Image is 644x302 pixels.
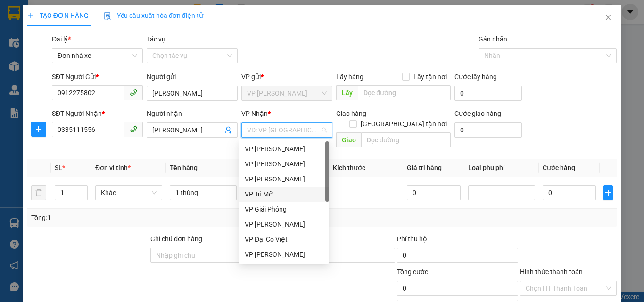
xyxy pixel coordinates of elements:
input: Dọc đường [358,85,451,100]
div: VP Giải Phóng [239,202,329,217]
label: Hình thức thanh toán [520,268,583,276]
div: VP DƯƠNG ĐÌNH NGHỆ [239,217,329,232]
div: VP Linh Đàm [239,171,329,187]
span: Yêu cầu xuất hóa đơn điện tử [104,12,203,19]
input: Cước lấy hàng [454,86,522,101]
span: Lấy hàng [336,73,363,81]
span: Kích thước [333,164,365,171]
label: Cước giao hàng [454,110,501,117]
input: Dọc đường [361,132,451,147]
div: Người gửi [147,72,238,82]
span: plus [27,12,34,19]
button: plus [31,122,46,137]
span: Đơn nhà xe [58,49,137,63]
span: VP Nhận [241,110,268,117]
button: plus [603,185,613,200]
div: VP gửi [241,72,332,82]
span: user-add [224,126,232,134]
div: VP LÊ HỒNG PHONG [239,156,329,171]
div: VP [PERSON_NAME] [245,144,323,154]
span: Khác [101,186,157,200]
img: icon [104,12,111,20]
label: Gán nhãn [479,35,507,43]
span: phone [130,89,137,96]
button: Close [595,5,621,31]
div: VP Trần Khát Chân [239,247,329,262]
span: plus [32,125,46,133]
span: Tên hàng [170,164,198,171]
label: Tác vụ [147,35,165,43]
span: phone [130,125,137,133]
span: VP QUANG TRUNG [247,86,327,100]
div: VP [PERSON_NAME] [245,219,323,229]
span: TẠO ĐƠN HÀNG [27,12,89,19]
div: VP Tú Mỡ [245,189,323,199]
button: delete [31,185,46,200]
div: SĐT Người Nhận [52,108,143,119]
input: VD: Bàn, Ghế [170,185,237,200]
span: close [604,14,612,21]
span: plus [604,189,612,196]
span: Giá trị hàng [407,164,442,171]
span: Đại lý [52,35,71,43]
label: Ghi chú đơn hàng [150,235,202,243]
div: VP [PERSON_NAME] [245,159,323,169]
span: SL [55,164,62,171]
input: Ghi chú đơn hàng [150,248,272,263]
div: VP Giải Phóng [245,204,323,214]
span: Giao hàng [336,110,366,117]
div: Người nhận [147,108,238,119]
span: Giao [336,132,361,147]
div: Tổng: 1 [31,212,249,223]
span: Tổng cước [397,268,428,276]
div: VP [PERSON_NAME] [245,174,323,184]
div: VP [PERSON_NAME] [245,249,323,260]
span: Cước hàng [543,164,575,171]
div: Phí thu hộ [397,234,518,248]
div: VP Tú Mỡ [239,187,329,202]
span: Lấy tận nơi [410,72,451,82]
div: VP Đại Cồ Việt [239,232,329,247]
span: Đơn vị tính [95,164,131,171]
div: VP QUANG TRUNG [239,141,329,156]
label: Cước lấy hàng [454,73,497,81]
div: SĐT Người Gửi [52,72,143,82]
th: Loại phụ phí [464,159,539,177]
input: 0 [407,185,460,200]
div: VP Đại Cồ Việt [245,234,323,245]
span: Lấy [336,85,358,100]
span: [GEOGRAPHIC_DATA] tận nơi [357,119,451,129]
input: Cước giao hàng [454,122,522,138]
